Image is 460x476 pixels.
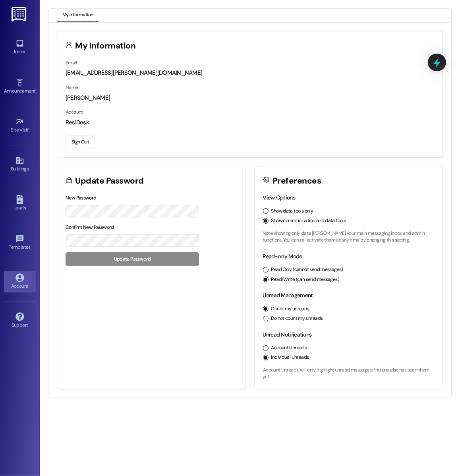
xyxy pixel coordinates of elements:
[263,292,313,299] label: Unread Management
[263,367,435,381] p: 'Account Unreads' will only highlight unread messages if no one else has seen them yet.
[66,69,434,77] div: [EMAIL_ADDRESS][PERSON_NAME][DOMAIN_NAME]
[271,344,307,352] label: Account Unreads
[66,224,114,230] label: Confirm New Password
[66,135,95,149] button: Sign Out
[4,271,36,292] a: Account
[263,331,312,338] label: Unread Notifications
[273,177,321,185] h3: Preferences
[66,195,97,201] label: New Password
[263,194,296,201] label: View Options
[75,177,144,185] h3: Update Password
[263,230,435,244] p: Note: showing only data [PERSON_NAME] your main messaging inbox and admin functions. You can re-a...
[29,126,30,132] span: •
[271,354,309,361] label: Individual Unreads
[271,266,343,273] label: Read Only (cannot send messages)
[4,154,36,175] a: Buildings
[31,243,32,249] span: •
[271,276,340,283] label: Read/Write (can send messages)
[66,109,83,115] label: Account
[66,94,434,102] div: [PERSON_NAME]
[271,217,346,224] label: Show communication and data tools
[35,87,37,93] span: •
[66,84,78,91] label: Name
[4,193,36,214] a: Leads
[4,37,36,58] a: Inbox
[4,310,36,331] a: Support
[263,253,302,260] label: Read-only Mode
[66,118,434,127] div: ResiDesk
[271,315,323,322] label: Do not count my unreads
[57,9,99,22] button: My Information
[12,7,28,21] img: ResiDesk Logo
[4,232,36,253] a: Templates •
[271,208,313,215] label: Show data tools only
[75,42,136,50] h3: My Information
[271,306,309,313] label: Count my unreads
[4,115,36,136] a: Site Visit •
[66,60,77,66] label: Email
